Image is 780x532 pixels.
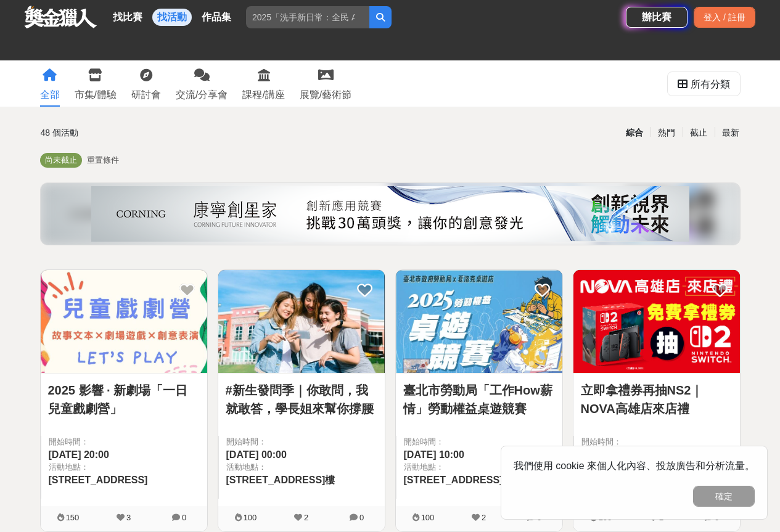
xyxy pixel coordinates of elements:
a: 研討會 [131,60,161,107]
button: 確定 [693,486,755,507]
a: Cover Image [396,270,562,374]
span: 尚未截止 [45,155,77,165]
img: 450e0687-a965-40c0-abf0-84084e733638.png [91,186,689,242]
span: [DATE] 20:00 [49,449,109,460]
span: 100 [244,513,257,522]
a: #新生發問季｜你敢問，我就敢答，學長姐來幫你撐腰 [226,381,377,418]
span: 活動地點： [404,461,555,473]
span: 0 [182,513,186,522]
a: 辦比賽 [626,7,688,28]
span: 150 [66,513,80,522]
div: 課程/講座 [242,88,284,102]
span: 活動地點： [226,461,377,473]
div: 交流/分享會 [176,88,228,102]
span: 2 [659,513,663,522]
a: 2025 影響 · 新劇場「一日兒童戲劇營」 [48,381,200,418]
a: 展覽/藝術節 [300,60,351,107]
a: Cover Image [41,270,207,374]
span: [DATE] 00:00 [226,449,287,460]
img: Cover Image [573,270,740,373]
span: 開始時間： [226,436,377,448]
span: 重置條件 [87,155,119,165]
span: 開始時間： [404,436,555,448]
span: 100 [599,513,612,522]
div: 所有分類 [691,72,730,97]
a: Cover Image [218,270,385,374]
div: 登入 / 註冊 [694,7,755,28]
span: [STREET_ADDRESS] [49,475,148,485]
div: 最新 [715,122,747,144]
div: 48 個活動 [41,122,273,144]
a: 市集/體驗 [75,60,117,107]
span: 開始時間： [581,436,733,448]
span: 活動地點： [49,461,200,473]
span: 2 [482,513,486,522]
div: 市集/體驗 [75,88,117,102]
a: 找比賽 [108,9,147,26]
span: 0 [537,513,541,522]
div: 全部 [40,88,60,102]
div: 截止 [683,122,715,144]
span: 0 [715,513,719,522]
a: Cover Image [573,270,740,374]
span: 2 [304,513,308,522]
span: 100 [421,513,435,522]
div: 研討會 [131,88,161,102]
span: [DATE] 10:00 [404,449,464,460]
span: 3 [126,513,131,522]
a: 臺北市勞動局「工作How薪情」勞動權益桌遊競賽 [403,381,555,418]
span: 開始時間： [49,436,200,448]
a: 課程/講座 [242,60,284,107]
img: Cover Image [41,270,207,373]
span: 0 [359,513,364,522]
a: 全部 [40,60,60,107]
div: 綜合 [618,122,651,144]
a: 找活動 [152,9,192,26]
div: 熱門 [651,122,683,144]
img: Cover Image [218,270,385,373]
span: [STREET_ADDRESS]樓 [226,475,335,485]
a: 作品集 [197,9,236,26]
a: 立即拿禮券再抽NS2｜NOVA高雄店來店禮 [581,381,733,418]
span: 我們使用 cookie 來個人化內容、投放廣告和分析流量。 [514,460,755,471]
div: 展覽/藝術節 [300,88,351,102]
img: Cover Image [396,270,562,373]
a: 交流/分享會 [176,60,228,107]
span: [STREET_ADDRESS] [404,475,503,485]
input: 2025「洗手新日常：全民 ALL IN」洗手歌全台徵選 [246,6,369,28]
